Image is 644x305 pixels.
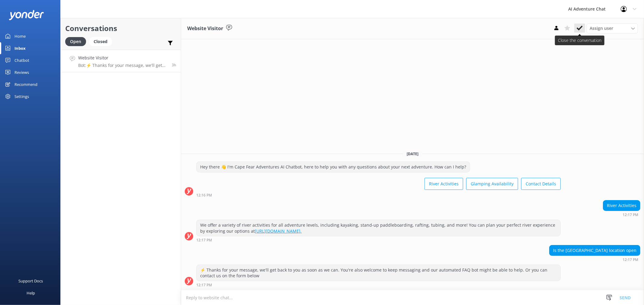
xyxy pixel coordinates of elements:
div: ⚡ Thanks for your message, we'll get back to you as soon as we can. You're also welcome to keep m... [197,265,560,281]
h2: Conversations [65,23,176,34]
img: yonder-white-logo.png [9,10,44,20]
div: Support Docs [19,275,43,287]
div: Is the [GEOGRAPHIC_DATA] location open [549,245,640,256]
h3: Website Visitor [187,25,223,33]
button: River Activities [425,178,463,190]
div: 12:17pm 10-Aug-2025 (UTC -04:00) America/New_York [196,283,561,287]
div: Open [65,37,86,46]
div: 12:17pm 10-Aug-2025 (UTC -04:00) America/New_York [196,238,561,242]
div: Help [27,287,35,299]
div: Chatbot [14,54,29,66]
div: River Activities [603,200,640,211]
div: We offer a variety of river activities for all adventure levels, including kayaking, stand-up pad... [197,220,560,236]
button: Glamping Availability [466,178,518,190]
div: Closed [89,37,112,46]
div: 12:17pm 10-Aug-2025 (UTC -04:00) America/New_York [549,257,640,262]
span: [DATE] [403,151,422,156]
strong: 12:16 PM [196,193,212,197]
div: 12:16pm 10-Aug-2025 (UTC -04:00) America/New_York [196,193,561,197]
a: Website VisitorBot:⚡ Thanks for your message, we'll get back to you as soon as we can. You're als... [61,50,181,72]
div: Recommend [14,78,37,90]
strong: 12:17 PM [623,258,638,262]
strong: 12:17 PM [196,283,212,287]
div: 12:17pm 10-Aug-2025 (UTC -04:00) America/New_York [603,212,640,217]
div: Hey there 👋 I'm Cape Fear Adventures AI Chatbot, here to help you with any questions about your n... [197,162,470,172]
button: Contact Details [521,178,561,190]
div: Assign User [587,24,638,33]
div: Reviews [14,66,29,78]
div: Inbox [14,42,26,54]
h4: Website Visitor [78,55,167,61]
span: 12:17pm 10-Aug-2025 (UTC -04:00) America/New_York [172,62,176,68]
strong: 12:17 PM [196,238,212,242]
p: Bot: ⚡ Thanks for your message, we'll get back to you as soon as we can. You're also welcome to k... [78,63,167,68]
a: Closed [89,38,115,45]
a: [URL][DOMAIN_NAME]. [255,228,302,234]
span: Assign user [590,25,613,32]
div: Home [14,30,26,42]
strong: 12:17 PM [623,213,638,217]
div: Settings [14,90,29,102]
a: Open [65,38,89,45]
